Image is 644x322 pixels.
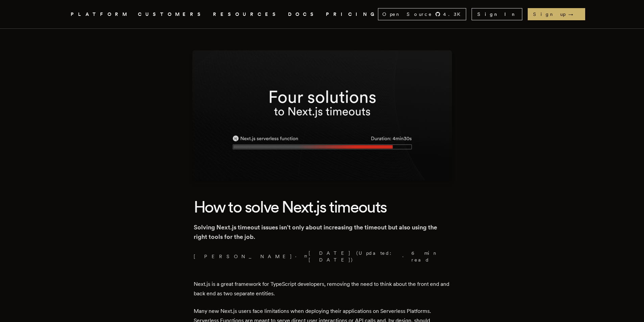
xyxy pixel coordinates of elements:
[192,50,452,180] img: Featured image for How to solve Next.js timeouts blog post
[326,10,378,19] a: PRICING
[568,11,580,18] span: →
[194,253,292,260] a: [PERSON_NAME]
[443,11,464,18] span: 4.3 K
[288,10,318,19] a: DOCS
[71,10,130,19] button: PLATFORM
[194,250,451,263] p: · ·
[528,8,585,20] a: Sign up
[304,250,400,263] span: [DATE] (Updated: [DATE] )
[472,8,522,20] a: Sign In
[194,279,451,298] p: Next.js is a great framework for TypeScript developers, removing the need to think about the fron...
[138,10,205,19] a: CUSTOMERS
[411,250,446,263] span: 6 min read
[194,196,451,217] h1: How to solve Next.js timeouts
[194,223,451,242] p: Solving Next.js timeout issues isn't only about increasing the timeout but also using the right t...
[382,11,432,18] span: Open Source
[213,10,280,19] button: RESOURCES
